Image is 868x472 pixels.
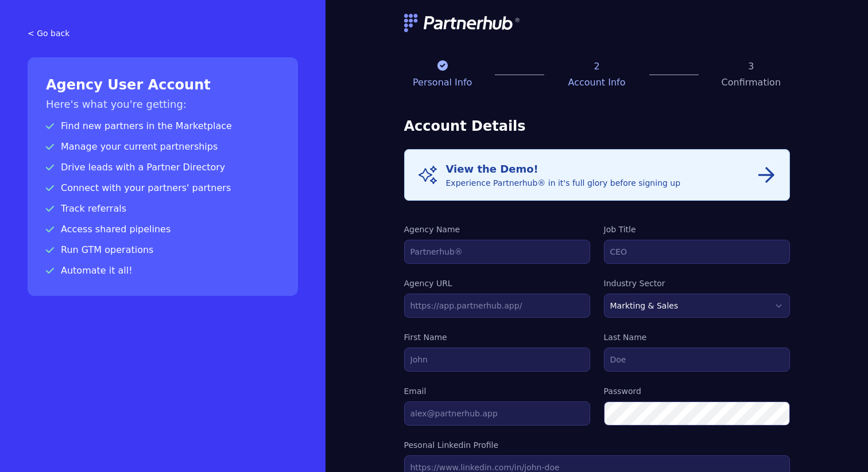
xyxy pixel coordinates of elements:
label: Password [604,385,790,397]
label: Pesonal Linkedin Profile [404,439,790,451]
p: Find new partners in the Marketplace [46,119,280,133]
img: logo [404,14,521,32]
p: Automate it all! [46,264,280,278]
p: Manage your current partnerships [46,140,280,154]
input: Doe [604,348,790,372]
p: 2 [558,60,635,73]
a: < Go back [28,28,298,39]
input: John [404,348,590,372]
input: CEO [604,240,790,264]
input: Partnerhub® [404,240,590,264]
p: Drive leads with a Partner Directory [46,161,280,174]
label: Agency Name [404,224,590,235]
input: https://app.partnerhub.app/ [404,294,590,318]
p: 3 [712,60,789,73]
p: Run GTM operations [46,243,280,257]
p: Track referrals [46,202,280,216]
label: Last Name [604,331,790,343]
label: Industry Sector [604,278,790,289]
label: Agency URL [404,278,590,289]
label: First Name [404,331,590,343]
label: Job Title [604,224,790,235]
h2: Agency User Account [46,76,280,94]
p: Personal Info [404,76,481,89]
h3: Here's what you're getting: [46,96,280,112]
p: Access shared pipelines [46,223,280,236]
p: Confirmation [712,76,789,89]
h3: Account Details [404,117,790,135]
p: Connect with your partners' partners [46,181,280,195]
label: Email [404,385,590,397]
span: View the Demo! [446,163,538,175]
div: Experience Partnerhub® in it's full glory before signing up [446,161,681,189]
input: alex@partnerhub.app [404,401,590,426]
p: Account Info [558,76,635,89]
